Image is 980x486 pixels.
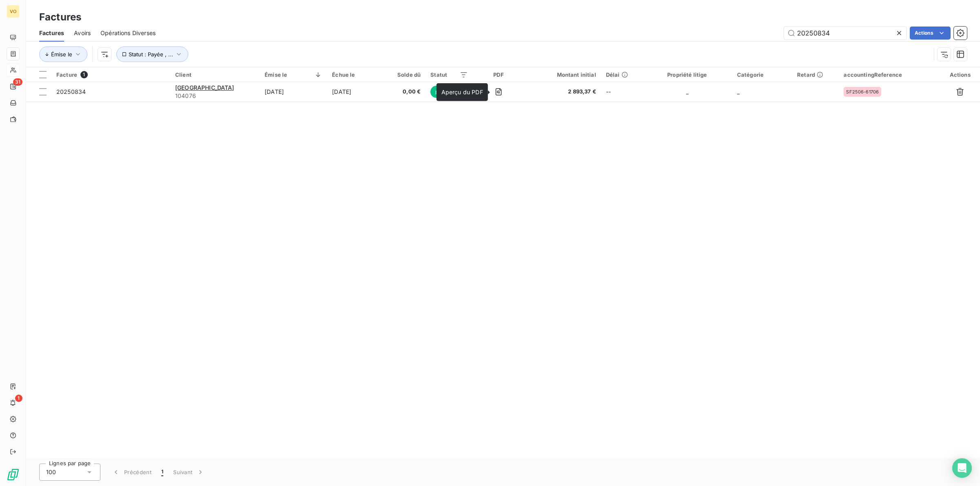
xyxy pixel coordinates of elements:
span: 31 [13,78,22,86]
span: SF2506-61706 [846,89,879,94]
span: [GEOGRAPHIC_DATA] [175,84,234,91]
span: 1 [80,71,88,78]
span: 104076 [175,92,255,100]
h3: Factures [39,10,81,24]
div: Open Intercom Messenger [952,458,972,478]
div: Délai [606,71,637,78]
button: Émise le [39,47,87,62]
span: 0,00 € [388,88,421,96]
span: Opérations Diverses [100,29,156,37]
div: Montant initial [529,71,596,78]
button: Statut : Payée , ... [116,47,188,62]
div: PDF [478,71,520,78]
span: _ [737,88,739,95]
img: Logo LeanPay [7,468,20,481]
button: 1 [156,464,168,481]
div: Solde dû [388,71,421,78]
span: Aperçu du PDF [441,89,483,95]
div: Échue le [332,71,377,78]
span: payée [430,86,455,98]
div: VO [7,5,20,18]
div: Émise le [265,71,322,78]
span: Facture [56,71,77,78]
span: 100 [46,468,56,476]
td: [DATE] [327,82,382,102]
input: Rechercher [784,27,906,40]
span: 20250834 [56,88,86,95]
div: Statut [430,71,468,78]
td: -- [601,82,642,102]
div: Client [175,71,255,78]
span: Factures [39,29,64,37]
span: 2 893,37 € [529,88,596,96]
div: Catégorie [737,71,787,78]
span: 1 [161,468,163,476]
span: Avoirs [74,29,91,37]
span: _ [686,88,688,95]
div: Actions [945,71,975,78]
div: accountingReference [844,71,935,78]
span: Émise le [51,51,72,58]
button: Précédent [107,464,156,481]
button: Suivant [168,464,209,481]
span: Statut : Payée , ... [129,51,173,58]
div: Propriété litige [647,71,727,78]
div: Retard [797,71,834,78]
td: [DATE] [260,82,327,102]
button: Actions [910,27,951,40]
span: 1 [15,395,22,402]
